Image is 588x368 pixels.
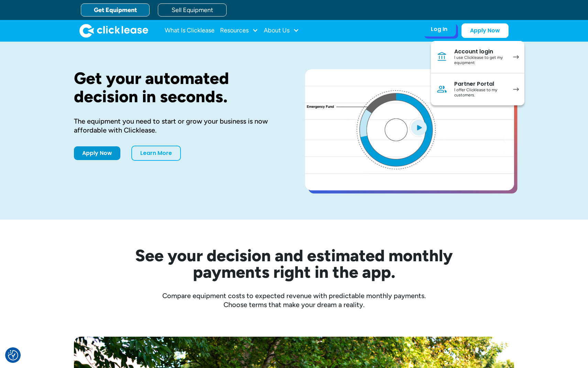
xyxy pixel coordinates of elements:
div: I use Clicklease to get my equipment [454,55,506,66]
a: What Is Clicklease [165,24,215,38]
div: The equipment you need to start or grow your business is now affordable with Clicklease. [74,117,283,135]
div: Log In [431,26,447,33]
a: Apply Now [461,23,509,38]
img: Blue play button logo on a light blue circular background [410,118,428,137]
a: Partner PortalI offer Clicklease to my customers. [431,73,524,105]
h2: See your decision and estimated monthly payments right in the app. [101,247,487,280]
div: I offer Clicklease to my customers. [454,87,506,98]
img: Revisit consent button [8,350,18,360]
button: Consent Preferences [8,350,18,360]
a: Get Equipment [81,3,150,17]
div: Account login [454,48,506,55]
div: Partner Portal [454,81,506,87]
img: arrow [513,87,519,91]
img: Bank icon [436,51,447,62]
a: Sell Equipment [158,3,227,17]
a: Learn More [131,146,181,161]
img: Clicklease logo [79,24,148,38]
nav: Log In [431,41,524,105]
a: Account loginI use Clicklease to get my equipment [431,41,524,73]
div: Resources [220,24,258,38]
img: arrow [513,55,519,59]
a: home [79,24,148,38]
a: Apply Now [74,146,120,160]
a: open lightbox [305,69,514,190]
div: Compare equipment costs to expected revenue with predictable monthly payments. Choose terms that ... [74,291,514,309]
h1: Get your automated decision in seconds. [74,69,283,106]
img: Person icon [436,84,447,95]
div: About Us [264,24,299,38]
